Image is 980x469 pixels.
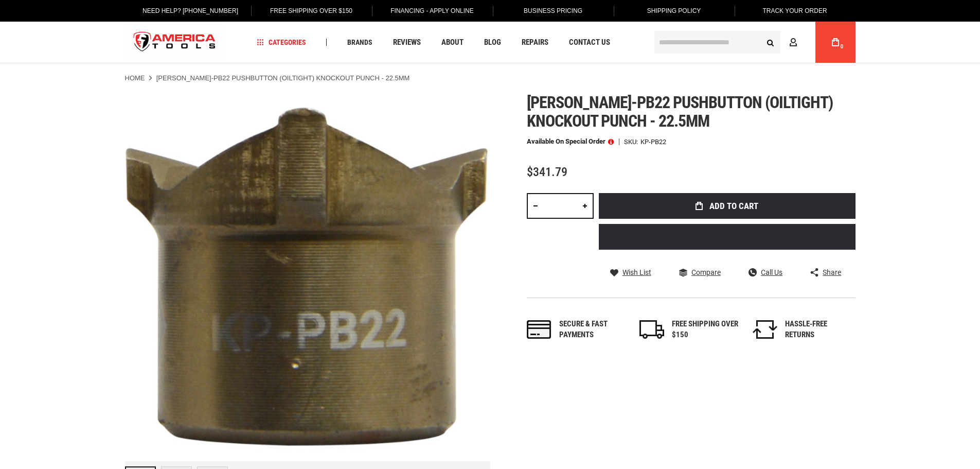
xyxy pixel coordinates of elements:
span: Contact Us [569,39,610,46]
a: Reviews [388,36,425,49]
span: Reviews [393,39,421,46]
img: payments [527,320,551,339]
a: Brands [343,36,377,49]
a: Repairs [517,36,553,49]
a: Contact Us [564,36,615,49]
a: Categories [252,36,311,49]
button: Search [761,32,780,52]
div: HASSLE-FREE RETURNS [785,319,852,341]
span: Call Us [761,269,782,276]
span: Categories [257,39,306,46]
span: [PERSON_NAME]-pb22 pushbutton (oiltight) knockout punch - 22.5mm [527,93,833,131]
a: Blog [479,36,506,49]
a: store logo [125,23,225,62]
p: Available on Special Order [527,138,614,145]
span: Wish List [622,269,651,276]
span: Brands [347,39,372,46]
a: Compare [679,268,721,277]
a: 0 [826,22,845,63]
div: Secure & fast payments [559,319,626,341]
span: Share [823,269,841,276]
a: About [437,36,468,49]
span: Compare [691,269,721,276]
span: About [441,39,464,46]
span: Repairs [522,39,548,46]
span: Add to Cart [709,202,758,211]
a: Home [125,74,145,83]
img: returns [753,320,777,339]
span: Blog [484,39,501,46]
button: Add to Cart [599,193,856,219]
img: shipping [639,320,664,339]
a: Call Us [749,268,782,277]
div: FREE SHIPPING OVER $150 [672,319,739,341]
strong: SKU [624,138,640,145]
div: KP-PB22 [640,138,666,145]
strong: [PERSON_NAME]-PB22 PUSHBUTTON (OILTIGHT) KNOCKOUT PUNCH - 22.5MM [156,74,410,82]
span: $341.79 [527,165,567,179]
img: America Tools [125,23,225,62]
img: main product photo [125,93,490,459]
a: Wish List [610,268,651,277]
span: 0 [841,44,844,49]
span: Shipping Policy [647,7,701,14]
